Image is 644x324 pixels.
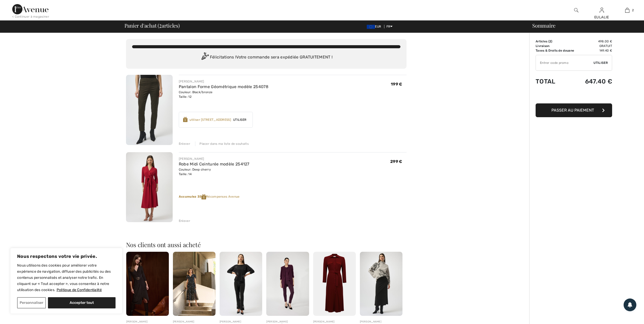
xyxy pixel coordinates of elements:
[632,8,634,13] span: 2
[12,14,49,19] div: < Continuer à magasiner
[360,252,402,316] img: Jupe Crayon Taille Haute modèle 254018
[173,320,216,324] div: [PERSON_NAME]
[536,90,612,102] iframe: PayPal
[580,48,612,53] td: 149.40 €
[179,90,268,99] div: Couleur: Black/bronze Taille: 12
[17,297,46,308] button: Personnaliser
[48,297,116,308] button: Accepter tout
[200,52,210,63] img: Congratulation2.svg
[231,117,248,122] span: Utiliser
[132,52,400,63] div: Félicitations ! Votre commande sera expédiée GRATUITEMENT !
[220,320,262,324] div: [PERSON_NAME]
[580,39,612,44] td: 498.00 €
[126,152,173,222] img: Robe Midi Ceinturée modèle 254127
[612,309,639,321] iframe: Ouvre un widget dans lequel vous pouvez trouver plus d’informations
[10,248,122,314] div: Nous respectons votre vie privée.
[12,4,48,14] img: 1ère Avenue
[536,55,594,70] input: Code promo
[179,167,249,176] div: Couleur: Deep cherry Taille: 14
[179,162,249,166] a: Robe Midi Ceinturée modèle 254127
[266,320,309,324] div: [PERSON_NAME]
[179,157,249,161] div: [PERSON_NAME]
[126,320,169,324] div: [PERSON_NAME]
[536,73,580,90] td: Total
[126,252,169,316] img: Robe mi-longue ceinturée à enrouler modèle 223121
[179,195,206,198] strong: Accumulez 35
[17,262,116,293] p: Nous utilisons des cookies pour améliorer votre expérience de navigation, diffuser des publicités...
[173,252,216,316] img: Robe Midi à Pois modèle 251907
[574,7,578,13] img: recherche
[179,79,268,84] div: [PERSON_NAME]
[195,141,249,146] div: Placer dans ma liste de souhaits
[536,44,580,48] td: Livraison
[126,242,407,248] h2: Nos clients ont aussi acheté
[159,22,162,28] span: 2
[549,40,551,43] span: 2
[17,253,116,259] p: Nous respectons votre vie privée.
[536,103,612,117] button: Passer au paiement
[526,23,641,28] div: Sommaire
[183,117,188,122] img: Reward-Logo.svg
[179,141,190,146] div: Enlever
[615,7,640,13] a: 2
[391,82,402,87] span: 199 €
[179,194,407,199] div: Récompenses Avenue
[220,252,262,316] img: Pull à Ornements Bijoux modèle 254950
[360,320,402,324] div: [PERSON_NAME]
[179,219,190,223] div: Enlever
[124,23,180,28] span: Panier d'achat ( articles)
[190,117,231,122] div: utiliser [STREET_ADDRESS]
[536,48,580,53] td: Taxes & Droits de douane
[580,44,612,48] td: Gratuit
[551,108,594,113] span: Passer au paiement
[313,320,356,324] div: [PERSON_NAME]
[625,7,629,13] img: Mon panier
[126,75,173,145] img: Pantalon Forme Géométrique modèle 254078
[179,84,268,89] a: Pantalon Forme Géométrique modèle 254078
[594,61,608,65] span: Utiliser
[266,252,309,316] img: Pantalon Étroite Mi-Hauteur modèle 253205
[56,287,102,292] a: Politique de Confidentialité
[589,15,614,20] div: EULALIE
[367,25,383,28] span: EUR
[580,73,612,90] td: 647.40 €
[313,252,356,316] img: Robe Midi Portefeuille Ceinturée modèle 253244
[386,25,393,28] span: FR
[367,25,375,29] img: Euro
[600,8,604,13] a: Se connecter
[600,7,604,13] img: Mes infos
[536,39,580,44] td: Articles ( )
[201,194,206,199] img: Reward-Logo.svg
[390,159,402,164] span: 299 €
